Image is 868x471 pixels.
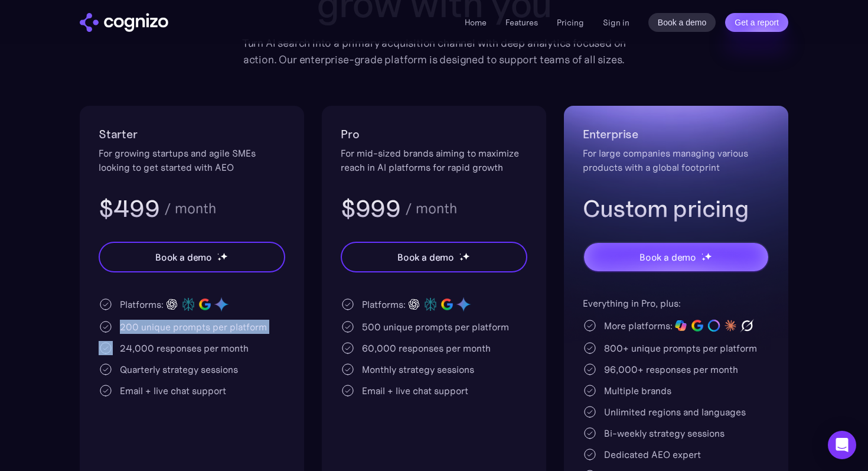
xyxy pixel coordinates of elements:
img: cognizo logo [80,13,168,32]
div: Book a demo [155,250,212,264]
div: Platforms: [362,297,406,311]
div: For mid-sized brands aiming to maximize reach in AI platforms for rapid growth [341,146,527,174]
div: Open Intercom Messenger [828,431,856,459]
a: Book a demostarstarstar [341,242,527,272]
div: Turn AI search into a primary acquisition channel with deep analytics focused on action. Our ente... [233,35,635,68]
div: 200 unique prompts per platform [120,320,267,334]
h3: $499 [99,193,159,224]
div: Unlimited regions and languages [604,405,746,419]
h3: $999 [341,193,400,224]
img: star [220,252,228,260]
a: home [80,13,168,32]
div: Email + live chat support [362,384,468,398]
div: 800+ unique prompts per platform [604,341,757,355]
a: Book a demostarstarstar [99,242,285,272]
div: 24,000 responses per month [120,341,249,355]
a: Features [505,17,538,28]
div: Platforms: [120,297,164,311]
div: Book a demo [639,250,696,264]
a: Book a demostarstarstar [583,242,769,272]
div: Everything in Pro, plus: [583,296,769,310]
a: Home [465,17,487,28]
div: Bi-weekly strategy sessions [604,426,725,440]
img: star [462,252,470,260]
a: Pricing [557,17,584,28]
div: For large companies managing various products with a global footprint [583,146,769,174]
div: More platforms: [604,319,673,333]
img: star [217,253,219,255]
img: star [217,257,221,261]
img: star [701,257,706,261]
div: Quarterly strategy sessions [120,362,238,376]
div: For growing startups and agile SMEs looking to get started with AEO [99,146,285,174]
h2: Pro [341,125,527,144]
h2: Starter [99,125,285,144]
a: Book a demo [648,13,716,32]
img: star [701,253,703,255]
h2: Enterprise [583,125,769,144]
div: Email + live chat support [120,384,226,398]
div: Book a demo [397,250,454,264]
div: 96,000+ responses per month [604,362,738,376]
h3: Custom pricing [583,193,769,224]
img: star [704,252,712,260]
img: star [459,257,464,261]
div: Dedicated AEO expert [604,447,701,462]
div: 500 unique prompts per platform [362,320,509,334]
div: Multiple brands [604,384,671,398]
img: star [459,253,461,255]
div: / month [405,202,457,216]
a: Sign in [603,15,629,30]
div: / month [164,202,216,216]
div: 60,000 responses per month [362,341,491,355]
div: Monthly strategy sessions [362,362,474,376]
a: Get a report [725,13,788,32]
